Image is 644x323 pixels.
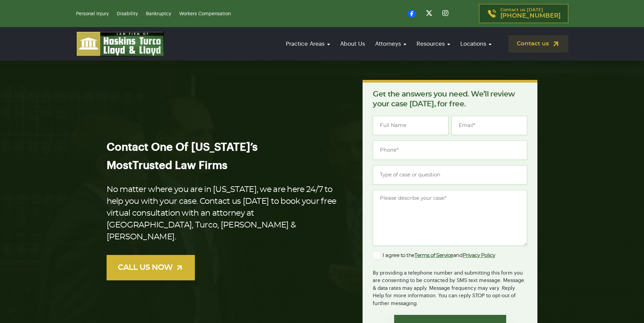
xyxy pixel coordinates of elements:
[373,265,527,308] div: By providing a telephone number and submitting this form you are consenting to be contacted by SM...
[107,142,258,153] span: Contact One Of [US_STATE]’s
[373,89,527,109] p: Get the answers you need. We’ll review your case [DATE], for free.
[373,116,448,135] input: Full Name
[117,12,138,16] a: Disability
[415,253,453,258] a: Terms of Service
[107,184,341,243] p: No matter where you are in [US_STATE], we are here 24/7 to help you with your case. Contact us [D...
[500,8,560,19] p: Contact us [DATE]
[500,13,560,19] span: [PHONE_NUMBER]
[282,34,333,53] a: Practice Areas
[479,4,568,23] a: Contact us [DATE][PHONE_NUMBER]
[107,255,195,280] a: CALL US NOW
[179,12,231,16] a: Workers Compensation
[132,160,227,171] span: Trusted Law Firms
[76,12,109,16] a: Personal Injury
[146,12,171,16] a: Bankruptcy
[175,263,184,272] img: arrow-up-right-light.svg
[107,160,132,171] span: Most
[373,141,527,160] input: Phone*
[413,34,454,53] a: Resources
[337,34,368,53] a: About Us
[373,165,527,185] input: Type of case or question
[463,253,495,258] a: Privacy Policy
[372,34,410,53] a: Attorneys
[457,34,495,53] a: Locations
[452,116,527,135] input: Email*
[373,252,495,260] label: I agree to the and
[509,35,568,52] a: Contact us
[76,31,164,57] img: logo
